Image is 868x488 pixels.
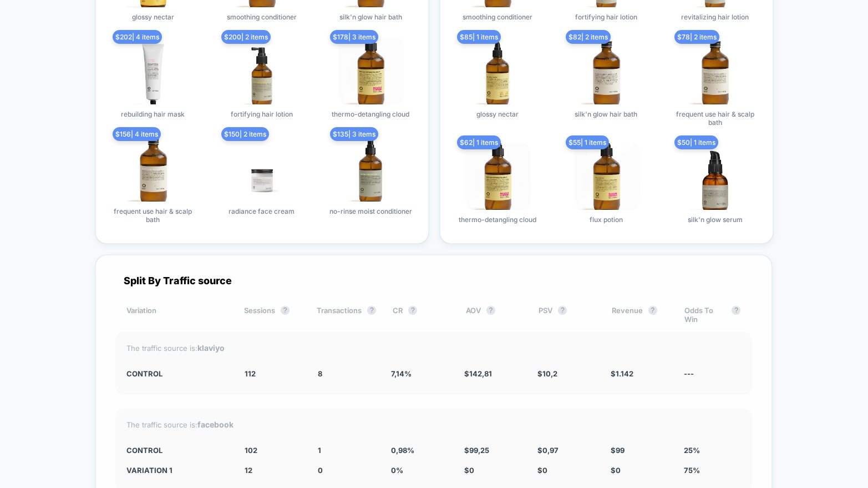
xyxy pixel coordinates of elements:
span: $ 82 | 2 items [566,30,611,44]
div: Revenue [612,306,668,324]
span: $ 150 | 2 items [221,127,269,141]
button: ? [486,306,495,315]
img: produt [573,143,639,210]
span: $ 178 | 3 items [330,30,378,44]
span: $ 200 | 2 items [221,30,271,44]
span: 0,98 % [391,446,414,455]
span: $ 55 | 1 items [566,135,609,149]
div: Split By Traffic source [115,275,752,286]
span: 12 [245,466,252,475]
span: glossy nectar [132,13,174,21]
div: Transactions [317,306,376,324]
span: frequent use hair & scalp bath [111,207,195,224]
div: CONTROL [126,369,229,378]
img: produt [120,135,186,202]
span: $ 156 | 4 items [113,127,161,141]
span: thermo-detangling cloud [459,215,536,224]
strong: facebook [197,420,234,429]
div: Odds To Win [684,306,740,324]
span: $ 78 | 2 items [674,30,719,44]
span: $ 62 | 1 items [457,135,501,149]
button: ? [558,306,567,315]
span: silk'n glow hair bath [339,13,402,21]
button: ? [648,306,657,315]
div: The traffic source is: [126,420,741,429]
div: --- [684,369,740,378]
span: 0 % [391,466,403,475]
div: CR [393,306,449,324]
div: PSV [539,306,595,324]
button: ? [281,306,290,315]
div: AOV [466,306,522,324]
span: 102 [245,446,257,455]
img: produt [337,38,404,104]
span: smoothing conditioner [463,13,532,21]
span: $ 0 [537,466,547,475]
span: glossy nectar [476,110,519,118]
div: CONTROL [126,446,229,455]
img: produt [229,38,295,104]
span: $ 0 [611,466,621,475]
img: produt [573,38,639,104]
span: $ 142,81 [464,369,492,378]
span: $ 99 [611,446,625,455]
span: smoothing conditioner [227,13,297,21]
span: 8 [318,369,322,378]
span: $ 202 | 4 items [113,30,162,44]
button: ? [732,306,740,315]
span: flux potion [590,215,623,224]
span: 0 [318,466,323,475]
span: rebuilding hair mask [121,110,185,118]
span: frequent use hair & scalp bath [673,110,757,127]
span: $ 85 | 1 items [457,30,501,44]
span: 1 [318,446,321,455]
span: radiance face cream [229,207,295,215]
span: $ 0 [464,466,474,475]
div: 25% [684,446,740,455]
strong: klaviyo [197,343,225,353]
img: produt [120,38,186,104]
span: silk'n glow hair bath [575,110,637,118]
div: Variation [126,306,228,324]
img: produt [337,135,404,202]
span: $ 99,25 [464,446,489,455]
img: produt [464,143,531,210]
span: $ 50 | 1 items [674,135,718,149]
span: thermo-detangling cloud [332,110,409,118]
button: ? [408,306,417,315]
button: ? [367,306,376,315]
div: 75% [684,466,740,475]
div: Sessions [244,306,300,324]
span: $ 135 | 3 items [330,127,378,141]
img: produt [229,135,295,202]
span: fortifying hair lotion [231,110,293,118]
span: 7,14 % [391,369,412,378]
span: fortifying hair lotion [575,13,637,21]
span: $ 1.142 [611,369,633,378]
span: 112 [245,369,256,378]
div: Variation 1 [126,466,229,475]
span: $ 10,2 [537,369,557,378]
span: no-rinse moist conditioner [329,207,412,215]
span: silk'n glow serum [688,215,743,224]
span: revitalizing hair lotion [681,13,749,21]
img: produt [682,143,748,210]
img: produt [464,38,531,104]
span: $ 0,97 [537,446,559,455]
div: The traffic source is: [126,343,741,353]
img: produt [682,38,748,104]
